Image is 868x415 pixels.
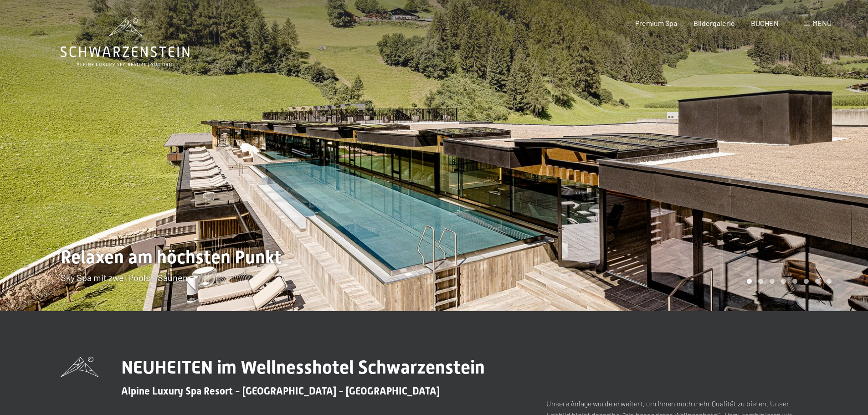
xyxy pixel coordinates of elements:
[121,385,440,397] span: Alpine Luxury Spa Resort - [GEOGRAPHIC_DATA] - [GEOGRAPHIC_DATA]
[812,19,832,27] span: Menü
[770,279,775,284] div: Carousel Page 3
[693,19,735,27] a: Bildergalerie
[751,19,779,27] a: BUCHEN
[804,279,809,284] div: Carousel Page 6
[747,279,752,284] div: Carousel Page 1 (Current Slide)
[827,279,832,284] div: Carousel Page 8
[758,279,763,284] div: Carousel Page 2
[792,279,797,284] div: Carousel Page 5
[744,279,832,284] div: Carousel Pagination
[121,357,485,378] span: NEUHEITEN im Wellnesshotel Schwarzenstein
[815,279,820,284] div: Carousel Page 7
[635,19,677,27] a: Premium Spa
[781,279,786,284] div: Carousel Page 4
